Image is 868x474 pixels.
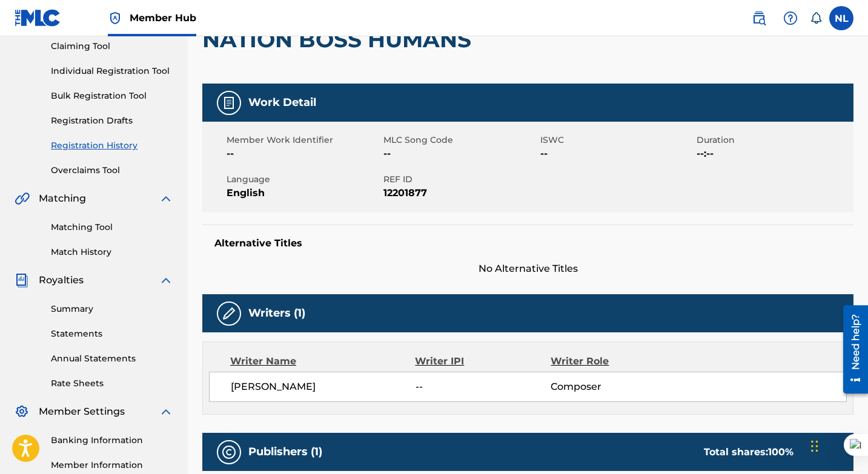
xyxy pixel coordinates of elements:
span: -- [540,146,694,161]
span: ISWC [540,134,694,146]
span: Member Work Identifier [227,134,380,146]
h5: Work Detail [248,96,316,110]
img: Work Detail [222,96,236,110]
h5: Writers (1) [248,306,305,320]
img: search [752,11,766,25]
a: Match History [51,246,173,258]
div: Writer Name [230,354,415,369]
a: Registration Drafts [51,114,173,127]
span: Royalties [39,273,84,288]
a: Matching Tool [51,221,173,234]
img: Writers [222,306,236,321]
span: [PERSON_NAME] [231,380,416,394]
span: MLC Song Code [383,134,537,146]
img: expand [159,273,173,288]
span: -- [416,380,551,394]
div: Notifications [810,12,822,24]
a: Annual Statements [51,352,173,365]
div: Writer IPI [415,354,551,369]
a: Summary [51,303,173,315]
span: No Alternative Titles [202,262,853,276]
span: -- [383,146,537,161]
a: Rate Sheets [51,377,173,390]
img: MLC Logo [15,9,61,27]
span: 12201877 [383,186,537,200]
a: Claiming Tool [51,40,173,53]
div: Drag [811,428,818,464]
span: --:-- [697,146,850,161]
span: -- [227,146,380,161]
span: REF ID [383,173,537,186]
span: Language [227,173,380,186]
a: Banking Information [51,434,173,447]
a: Statements [51,328,173,340]
img: Top Rightsholder [108,11,122,25]
div: Help [778,6,803,30]
a: Overclaims Tool [51,164,173,177]
a: Individual Registration Tool [51,65,173,77]
div: Total shares: [704,445,793,459]
img: expand [159,191,173,206]
span: Duration [697,134,850,146]
span: Member Hub [130,11,196,25]
div: Writer Role [551,354,674,369]
span: Composer [551,380,674,394]
img: expand [159,404,173,419]
a: Member Information [51,459,173,472]
h2: NATION BOSS HUMANS [202,26,477,53]
img: Royalties [15,273,29,288]
img: Member Settings [15,404,29,419]
span: Matching [39,191,86,206]
img: Matching [15,191,30,206]
span: Member Settings [39,404,125,419]
span: 100 % [768,446,793,458]
div: User Menu [829,6,853,30]
a: Bulk Registration Tool [51,90,173,102]
img: help [783,11,798,25]
a: Registration History [51,139,173,152]
iframe: Chat Widget [807,416,868,474]
h5: Publishers (1) [248,445,322,459]
h5: Alternative Titles [214,237,841,249]
span: English [227,186,380,200]
img: Publishers [222,445,236,459]
a: Public Search [747,6,771,30]
iframe: Resource Center [834,301,868,398]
